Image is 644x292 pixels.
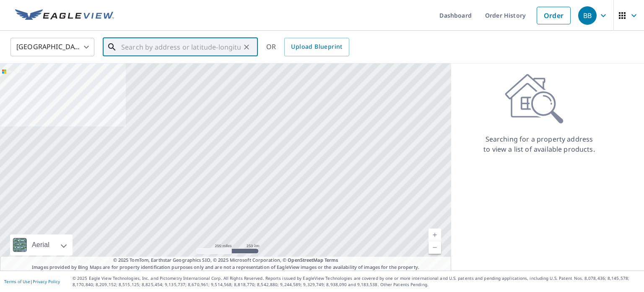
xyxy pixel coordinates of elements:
a: Terms [325,257,338,263]
a: OpenStreetMap [288,257,323,263]
input: Search by address or latitude-longitude [121,35,241,59]
a: Upload Blueprint [284,38,349,56]
a: Order [537,7,571,24]
p: | [4,279,60,284]
div: OR [266,38,349,56]
span: Upload Blueprint [291,42,342,52]
a: Current Level 5, Zoom Out [428,241,441,254]
a: Current Level 5, Zoom In [428,229,441,241]
p: Searching for a property address to view a list of available products. [483,134,595,154]
p: © 2025 Eagle View Technologies, Inc. and Pictometry International Corp. All Rights Reserved. Repo... [73,275,640,288]
div: BB [578,6,597,25]
span: © 2025 TomTom, Earthstar Geographics SIO, © 2025 Microsoft Corporation, © [113,257,338,264]
img: EV Logo [15,9,114,22]
div: [GEOGRAPHIC_DATA] [10,35,94,59]
div: Aerial [29,234,52,255]
div: Aerial [10,234,73,255]
button: Clear [241,41,252,53]
a: Privacy Policy [33,279,60,284]
a: Terms of Use [4,279,30,284]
